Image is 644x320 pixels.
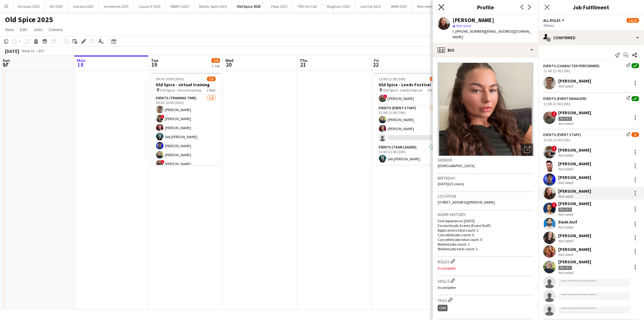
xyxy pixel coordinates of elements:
[558,233,591,238] div: [PERSON_NAME]
[151,58,158,63] span: Tue
[77,58,85,63] span: Mon
[438,305,448,311] div: CPM
[438,266,533,271] p: Incomplete
[373,61,379,68] span: 22
[207,88,216,92] span: 1 Role
[538,3,644,11] h3: Job Fulfilment
[558,247,591,252] div: [PERSON_NAME]
[374,105,444,144] app-card-role: Events (Event Staff)2/311:00-21:00 (10h)[PERSON_NAME][PERSON_NAME]
[428,88,439,92] span: 4 Roles
[632,132,639,137] span: 0
[551,111,557,117] span: !
[17,26,30,34] a: Edit
[5,15,53,24] h1: Old Spice 2025
[558,225,574,229] div: Not rated
[558,194,574,199] div: Not rated
[292,0,322,12] button: TRO On Call
[374,73,444,165] app-job-card: 11:00-21:00 (10h)5/6Old Spice - Leeds Festival Old Spice - Leeds Festival4 Roles![PERSON_NAME]Eve...
[150,61,158,68] span: 19
[438,63,533,156] img: Crew avatar or photo
[300,58,307,63] span: Thu
[266,0,292,12] button: Pepsi 2025
[558,167,574,171] div: Not rated
[161,115,164,119] span: !
[456,23,471,28] span: Not rated
[438,200,495,205] span: [STREET_ADDRESS][PERSON_NAME]
[453,29,531,39] span: | [EMAIL_ADDRESS][DOMAIN_NAME]
[543,101,639,106] div: 11:00-21:00 (10h)
[558,84,574,88] div: Not rated
[558,180,574,185] div: Not rated
[627,18,639,23] span: 12/15
[558,207,572,212] div: Paused
[99,0,134,12] button: Incentives 2025
[379,77,406,81] span: 11:00-21:00 (10h)
[438,258,533,265] h3: Roles
[558,201,591,206] div: [PERSON_NAME]
[2,26,16,34] a: View
[45,0,68,12] button: AO 2025
[160,88,201,92] span: Old Spice - virtual training
[438,285,533,290] p: Incomplete
[2,58,10,63] span: Sun
[5,27,14,32] span: View
[438,163,475,168] span: [DEMOGRAPHIC_DATA]
[558,270,574,275] div: Not rated
[438,175,533,181] h3: Birthday
[374,144,444,165] app-card-role: Events (Team Leader)1/111:00-21:00 (10h)Seb [PERSON_NAME]
[438,157,533,163] h3: Gender
[412,0,446,12] button: Mercedes 2025
[31,26,45,34] a: Jobs
[438,247,533,251] p: Worked jobs total count: 1
[13,0,45,12] button: Amazon 2025
[151,95,221,188] app-card-role: Events (Training Time)7/909:30-10:00 (30m)[PERSON_NAME]![PERSON_NAME][PERSON_NAME]Seb [PERSON_NAM...
[355,0,386,12] button: Just Eat 2025
[438,193,533,199] h3: Location
[438,212,533,217] h3: Work history
[161,160,164,164] span: !
[33,27,43,32] span: Jobs
[433,3,538,11] h3: Profile
[558,110,591,115] div: [PERSON_NAME]
[551,202,557,208] span: !
[299,61,307,68] span: 21
[438,297,533,303] h3: Tags
[207,77,216,81] span: 7/9
[453,29,485,34] span: t. [PHONE_NUMBER]
[134,0,166,12] button: Liquid IV 2025
[232,0,266,12] button: Old Spice 2025
[543,138,639,142] div: 11:00-21:00 (10h)
[384,95,387,98] span: !
[156,77,184,81] span: 09:30-10:00 (30m)
[551,146,557,151] span: !
[558,153,574,158] div: Not rated
[543,23,639,28] div: 4 Roles
[558,78,591,84] div: [PERSON_NAME]
[430,77,439,81] span: 5/6
[433,43,538,58] div: Bio
[383,88,423,92] span: Old Spice - Leeds Festival
[166,0,194,12] button: M&M's 2025
[49,27,63,32] span: Comms
[438,277,533,284] h3: Skills
[151,73,221,165] app-job-card: 09:30-10:00 (30m)7/9Old Spice - virtual training Old Spice - virtual training1 RoleEvents (Traini...
[558,175,591,180] div: [PERSON_NAME]
[558,219,577,225] div: Daim Asif
[2,61,10,68] span: 17
[20,27,27,32] span: Edit
[438,242,533,247] p: Worked jobs count: 1
[453,17,494,23] div: [PERSON_NAME]
[194,0,232,12] button: Nordic Spirit 2025
[374,58,379,63] span: Fri
[521,144,533,156] div: Open photos pop-in
[558,161,591,167] div: [PERSON_NAME]
[224,61,233,68] span: 20
[438,219,533,223] p: First experience: [DATE]
[543,18,561,23] span: All roles
[212,64,220,68] div: 1 Job
[68,0,99,12] button: Genesis 2025
[558,238,574,243] div: Not rated
[438,237,533,242] p: Cancelled jobs total count: 0
[438,181,464,186] span: [DATE] (23 years)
